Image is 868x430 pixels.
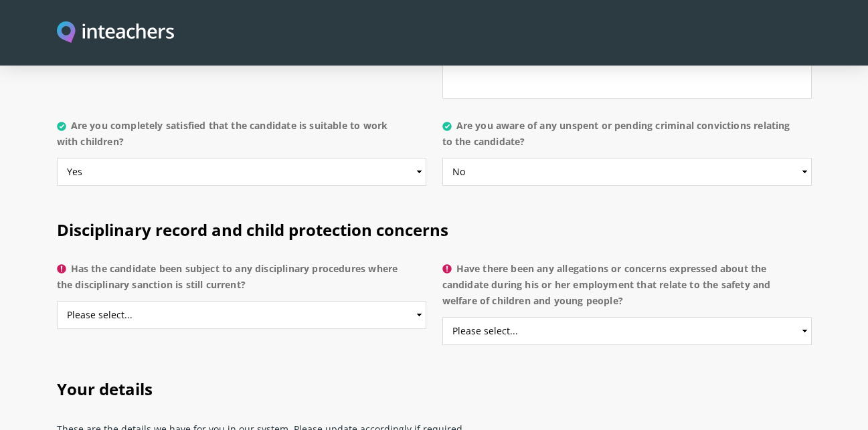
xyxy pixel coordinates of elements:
label: Are you completely satisfied that the candidate is suitable to work with children? [57,118,426,158]
span: Your details [57,378,153,400]
img: Inteachers [57,21,175,45]
label: Are you aware of any unspent or pending criminal convictions relating to the candidate? [442,118,812,158]
a: Visit this site's homepage [57,21,175,45]
span: Disciplinary record and child protection concerns [57,219,448,241]
label: Has the candidate been subject to any disciplinary procedures where the disciplinary sanction is ... [57,261,426,301]
label: Have there been any allegations or concerns expressed about the candidate during his or her emplo... [442,261,812,317]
